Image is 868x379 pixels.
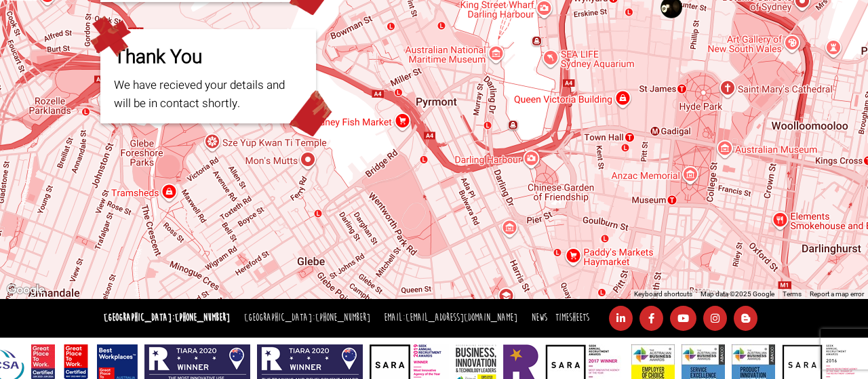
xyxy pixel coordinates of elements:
a: [PHONE_NUMBER] [315,311,370,324]
span: Map data ©2025 Google [701,290,774,298]
strong: [GEOGRAPHIC_DATA]: [104,311,230,324]
a: News [532,311,547,324]
a: [EMAIL_ADDRESS][DOMAIN_NAME] [406,311,517,324]
h3: Thank You [114,47,302,68]
a: Timesheets [555,311,589,324]
img: Google [3,281,48,299]
a: [PHONE_NUMBER] [175,311,230,324]
p: We have recieved your details and will be in contact shortly. [114,76,302,113]
a: Terms (opens in new tab) [783,290,802,298]
li: [GEOGRAPHIC_DATA]: [241,308,374,328]
a: Open this area in Google Maps (opens a new window) [3,281,48,299]
button: Keyboard shortcuts [634,290,692,299]
li: Email: [380,308,521,328]
a: Report a map error [810,290,864,298]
